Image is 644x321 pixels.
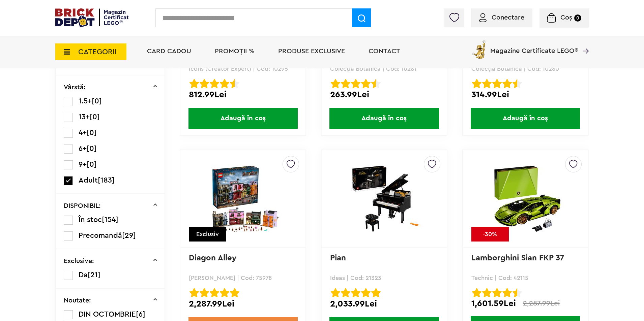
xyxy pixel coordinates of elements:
span: 1.5+ [79,97,92,105]
a: Diagon Alley [189,254,236,262]
img: Evaluare cu stele [230,79,239,88]
img: Evaluare cu stele [210,79,219,88]
span: 9+ [79,161,87,168]
p: Icons (Creator Expert) | Cod: 10295 [189,66,297,72]
span: Magazine Certificate LEGO® [490,39,578,54]
a: Produse exclusive [278,48,345,55]
img: Evaluare cu stele [371,288,381,297]
span: 2,287.99Lei [523,300,560,307]
img: Evaluare cu stele [482,79,492,88]
p: Ideas | Cod: 21323 [330,275,438,281]
span: Conectare [492,14,524,21]
img: Pian [337,165,431,233]
img: Evaluare cu stele [230,288,239,297]
small: 0 [574,14,581,22]
a: Magazine Certificate LEGO® [578,39,589,45]
img: Evaluare cu stele [361,288,371,297]
img: Diagon Alley [196,165,290,233]
img: Evaluare cu stele [492,79,502,88]
span: În stoc [79,216,102,223]
p: Vârstă: [64,84,86,91]
img: Evaluare cu stele [189,288,199,297]
span: CATEGORII [78,48,117,56]
img: Evaluare cu stele [200,288,209,297]
div: 2,287.99Lei [189,299,297,308]
div: 812.99Lei [189,90,297,99]
img: Evaluare cu stele [502,288,512,297]
img: Evaluare cu stele [351,288,360,297]
span: 4+ [79,129,87,136]
span: Precomandă [79,232,122,239]
span: [154] [102,216,118,223]
div: 2,033.99Lei [330,299,438,308]
span: [29] [122,232,136,239]
p: DISPONIBIL: [64,202,101,209]
div: -30% [471,227,509,242]
span: [0] [92,97,102,105]
img: Evaluare cu stele [220,288,229,297]
img: Evaluare cu stele [371,79,381,88]
span: [0] [87,129,97,136]
span: Da [79,271,88,279]
a: Contact [369,48,400,55]
span: Coș [560,14,572,21]
img: Evaluare cu stele [472,79,481,88]
a: Pian [330,254,346,262]
a: Card Cadou [147,48,191,55]
span: DIN OCTOMBRIE [79,311,136,318]
img: Evaluare cu stele [351,79,360,88]
span: 1,601.59Lei [471,299,516,308]
span: [0] [90,113,100,121]
span: Adaugă în coș [471,108,580,129]
span: [21] [88,271,100,279]
span: [6] [136,311,145,318]
a: Conectare [479,14,524,21]
img: Evaluare cu stele [200,79,209,88]
span: [183] [98,176,115,184]
img: Evaluare cu stele [361,79,371,88]
p: Colecția Botanică | Cod: 10280 [471,66,580,72]
div: Exclusiv [189,227,226,242]
img: Lamborghini Sian FKP 37 [478,165,573,233]
span: 13+ [79,113,90,121]
img: Evaluare cu stele [513,288,522,297]
a: PROMOȚII % [215,48,255,55]
span: Adult [79,176,98,184]
p: [PERSON_NAME] | Cod: 75978 [189,275,297,281]
img: Evaluare cu stele [492,288,502,297]
img: Evaluare cu stele [210,288,219,297]
span: [0] [87,161,97,168]
p: Noutate: [64,297,91,304]
img: Evaluare cu stele [513,79,522,88]
span: Adaugă în coș [188,108,298,129]
img: Evaluare cu stele [341,79,350,88]
img: Evaluare cu stele [331,288,340,297]
a: Adaugă în coș [322,108,447,129]
img: Evaluare cu stele [341,288,350,297]
img: Evaluare cu stele [331,79,340,88]
img: Evaluare cu stele [502,79,512,88]
div: 314.99Lei [471,90,580,99]
div: 263.99Lei [330,90,438,99]
p: Colecția Botanică | Cod: 10281 [330,66,438,72]
a: Lamborghini Sian FKP 37 [471,254,564,262]
a: Adaugă în coș [463,108,588,129]
p: Exclusive: [64,258,94,264]
img: Evaluare cu stele [220,79,229,88]
a: Adaugă în coș [180,108,305,129]
span: 6+ [79,145,87,152]
span: [0] [87,145,97,152]
span: Adaugă în coș [329,108,439,129]
img: Evaluare cu stele [189,79,199,88]
p: Technic | Cod: 42115 [471,275,580,281]
img: Evaluare cu stele [482,288,492,297]
img: Evaluare cu stele [472,288,481,297]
